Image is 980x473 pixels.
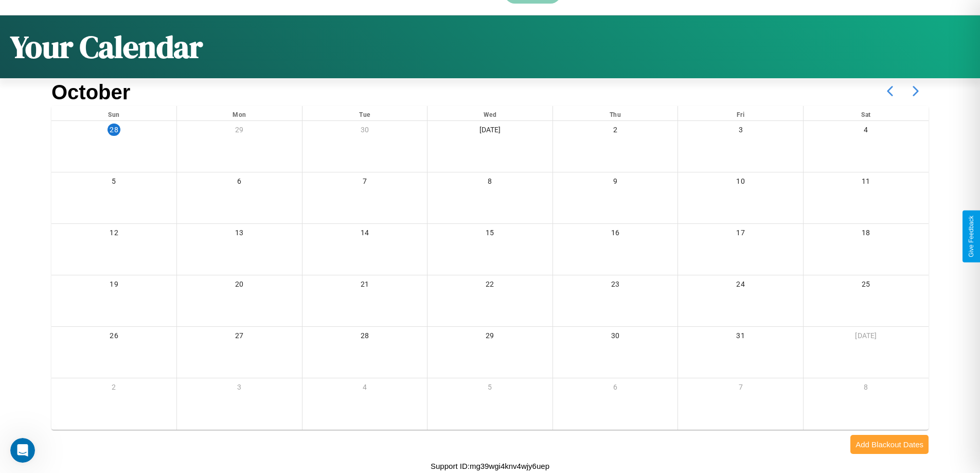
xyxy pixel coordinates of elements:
div: Sun [51,106,176,120]
div: 3 [678,121,803,142]
div: 4 [804,121,929,142]
div: 29 [427,327,553,348]
div: 4 [302,378,427,399]
p: Support ID: mg39wgi4knv4wjy6uep [431,459,549,473]
div: 3 [177,378,302,399]
div: 8 [427,172,553,194]
div: 23 [553,275,678,296]
div: Thu [553,106,678,120]
div: 28 [302,327,427,348]
div: 8 [804,378,929,399]
div: 10 [678,172,803,194]
div: 30 [553,327,678,348]
div: 5 [427,378,553,399]
div: 14 [302,224,427,245]
div: 19 [51,275,176,296]
div: [DATE] [427,121,553,142]
div: 18 [804,224,929,245]
div: 13 [177,224,302,245]
button: Add Blackout Dates [850,435,929,454]
div: Give Feedback [968,216,975,257]
div: 26 [51,327,176,348]
div: 15 [427,224,553,245]
div: 31 [678,327,803,348]
div: Mon [177,106,302,120]
div: 16 [553,224,678,245]
iframe: Intercom live chat [10,438,35,463]
div: 25 [804,275,929,296]
div: 24 [678,275,803,296]
div: Fri [678,106,803,120]
div: Tue [302,106,427,120]
div: 29 [177,121,302,142]
div: 2 [553,121,678,142]
div: 9 [553,172,678,194]
h2: October [51,81,130,104]
div: 27 [177,327,302,348]
div: 7 [302,172,427,194]
div: [DATE] [804,327,929,348]
div: 30 [302,121,427,142]
div: 5 [51,172,176,194]
h1: Your Calendar [10,26,203,68]
div: 28 [108,124,120,136]
div: 7 [678,378,803,399]
div: Sat [804,106,929,120]
div: 6 [553,378,678,399]
div: 22 [427,275,553,296]
div: 20 [177,275,302,296]
div: Wed [427,106,553,120]
div: 17 [678,224,803,245]
div: 2 [51,378,176,399]
div: 6 [177,172,302,194]
div: 12 [51,224,176,245]
div: 21 [302,275,427,296]
div: 11 [804,172,929,194]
